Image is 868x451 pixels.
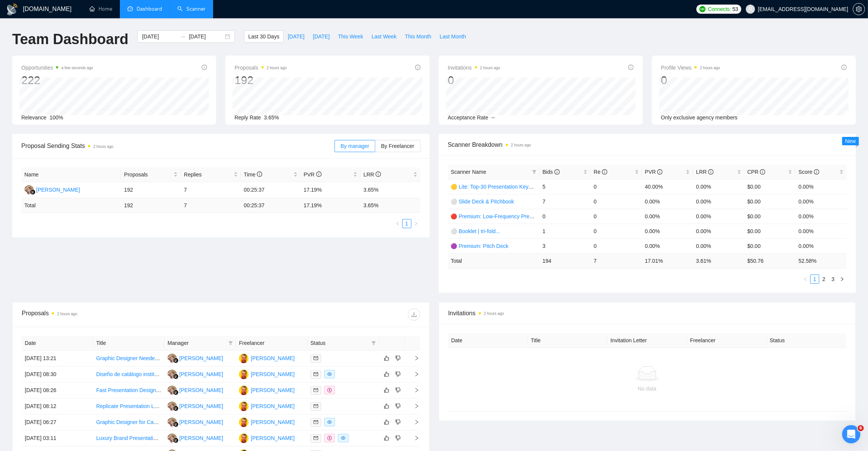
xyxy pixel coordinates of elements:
td: [DATE] 08:30 [22,367,93,383]
input: Start date [142,32,177,41]
span: Acceptance Rate [448,114,489,121]
td: Replicate Presentation Layout into a Professional Canva Template (10 Slides) [93,399,165,414]
span: left [395,221,400,226]
span: This Month [405,32,431,41]
span: eye [341,436,346,440]
img: JN [239,402,248,411]
a: Replicate Presentation Layout into a Professional Canva Template (10 Slides) [96,403,279,409]
span: filter [370,337,377,349]
span: 100% [49,114,63,121]
button: Last Month [435,30,470,43]
img: upwork-logo.png [699,6,706,12]
a: Luxury Brand Presentation Designer (Frillstyle & [PERSON_NAME] Decks) [96,435,273,441]
td: 0.00% [795,179,847,194]
button: This Week [334,30,367,43]
img: gigradar-bm.png [173,422,178,427]
span: like [384,387,389,393]
td: 0 [540,209,591,224]
iframe: Intercom live chat [842,425,860,443]
span: filter [532,170,537,174]
span: dashboard [127,6,133,11]
img: gigradar-bm.png [173,358,178,363]
span: Score [798,169,819,175]
td: 0 [591,179,642,194]
a: setting [853,6,865,12]
th: Title [528,333,607,348]
span: eye [327,420,332,424]
span: 53 [733,5,738,13]
td: Fast Presentation Designer Needed for North Melbourne FC Deck [93,383,165,399]
span: Manager [167,339,225,347]
img: VZ [167,418,177,427]
a: VZ[PERSON_NAME] [167,419,223,425]
img: VZ [167,370,177,379]
td: 0.00% [642,238,693,253]
a: VZ[PERSON_NAME] [167,435,223,441]
div: [PERSON_NAME] [251,354,295,362]
span: right [408,387,419,393]
span: Profile Views [661,63,720,72]
span: Reply Rate [234,114,261,121]
a: ⚪ Slide Deck & Pitchbook [451,199,514,205]
span: info-circle [257,172,262,177]
td: 0.00% [693,179,744,194]
a: 🟣 Premium: Pitch Deck [451,243,509,249]
a: JN[PERSON_NAME] [239,403,295,409]
button: download [408,308,420,321]
a: JN[PERSON_NAME] [239,387,295,393]
a: 1 [811,275,819,283]
td: 00:25:37 [241,182,301,198]
button: right [411,219,420,228]
button: like [382,354,391,363]
span: Re [594,169,607,175]
img: gigradar-bm.png [173,390,178,395]
time: 2 hours ago [93,145,113,149]
span: setting [853,6,865,12]
th: Replies [181,167,240,182]
button: like [382,370,391,379]
td: $0.00 [744,179,796,194]
td: 0 [591,194,642,209]
span: info-circle [415,65,420,70]
td: 00:25:37 [241,198,301,213]
td: Luxury Brand Presentation Designer (Frillstyle & Al Sirr Decks) [93,430,165,446]
td: 0.00% [693,209,744,224]
span: Relevance [21,114,46,121]
td: 52.58 % [795,253,847,268]
span: dislike [395,403,401,409]
div: 222 [21,73,93,87]
button: Last 30 Days [244,30,283,43]
span: dislike [395,371,401,377]
button: right [838,275,847,284]
span: Scanner Breakdown [448,140,847,149]
img: VZ [167,402,177,411]
span: Proposals [234,63,287,72]
span: CPR [747,169,765,175]
span: LRR [696,169,714,175]
input: End date [189,32,223,41]
span: info-circle [554,169,560,175]
td: 40.00% [642,179,693,194]
div: [PERSON_NAME] [179,370,223,378]
a: homeHome [89,6,112,12]
span: info-circle [628,65,634,70]
span: Last Week [371,32,397,41]
a: Graphic Designer Needed for Brochure Design [96,355,207,361]
td: $0.00 [744,238,796,253]
time: 2 hours ago [511,143,531,147]
td: 17.01 % [642,253,693,268]
span: Connects: [708,5,731,13]
th: Proposals [121,167,181,182]
td: 17.19 % [301,198,360,213]
td: Graphic Designer Needed for Brochure Design [93,351,165,367]
a: 🔴 Premium: Low-Frequency Presentations [451,213,554,219]
a: VZ[PERSON_NAME] [167,403,223,409]
button: dislike [393,402,403,411]
span: left [803,277,808,281]
div: [PERSON_NAME] [251,418,295,426]
span: mail [314,356,318,360]
div: [PERSON_NAME] [251,370,295,378]
a: JN[PERSON_NAME] [239,371,295,377]
img: logo [6,3,18,16]
td: 0.00% [795,194,847,209]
